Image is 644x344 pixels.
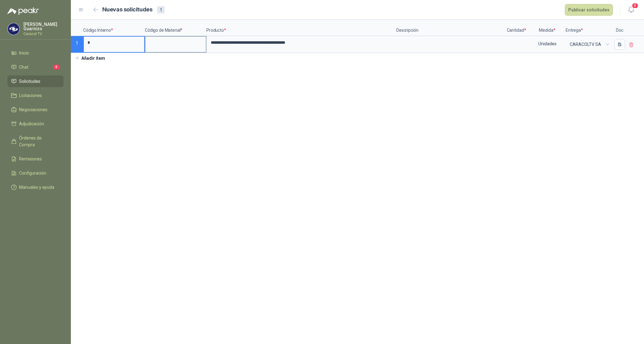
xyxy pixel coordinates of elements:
a: Remisiones [7,153,63,165]
p: Caracol TV [23,32,63,36]
span: Órdenes de Compra [19,135,58,148]
p: Producto [206,20,396,36]
p: Cantidad [504,20,529,36]
button: Añadir ítem [71,53,109,63]
h2: Nuevas solicitudes [102,5,153,14]
span: 8 [632,3,638,9]
p: Medida [529,20,566,36]
p: 1 [71,36,83,53]
button: Publicar solicitudes [565,4,613,16]
span: Chat [19,64,28,71]
p: Doc [612,20,627,36]
span: 5 [53,65,60,70]
img: Company Logo [8,23,19,35]
a: Licitaciones [7,90,63,101]
a: Configuración [7,167,63,179]
span: Negociaciones [19,106,47,113]
span: Remisiones [19,156,42,162]
p: [PERSON_NAME] Guarnizo [23,22,63,31]
span: Configuración [19,170,46,176]
button: 8 [626,4,637,15]
a: Adjudicación [7,118,63,130]
p: Entrega [566,20,612,36]
p: Código Interno [83,20,145,36]
span: Solicitudes [19,78,40,85]
div: 1 [157,6,165,14]
a: Negociaciones [7,104,63,115]
span: Inicio [19,50,29,56]
span: Manuales y ayuda [19,184,54,191]
a: Órdenes de Compra [7,132,63,151]
div: Unidades [529,37,565,51]
img: Logo peakr [7,7,39,15]
a: Chat5 [7,61,63,73]
a: Inicio [7,47,63,59]
p: Descripción [396,20,504,36]
span: Licitaciones [19,92,42,99]
a: Manuales y ayuda [7,181,63,193]
span: CARACOLTV SA [570,40,608,49]
p: Código de Material [145,20,206,36]
span: Adjudicación [19,120,44,127]
a: Solicitudes [7,75,63,87]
